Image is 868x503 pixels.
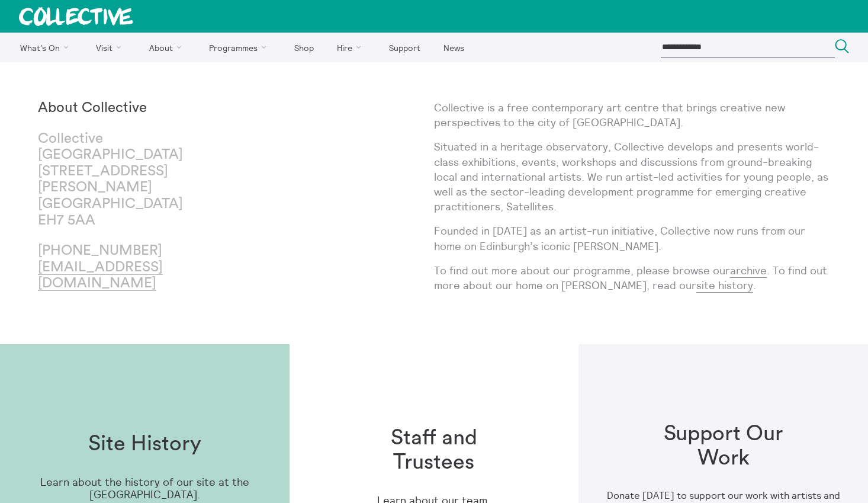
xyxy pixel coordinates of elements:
a: About [139,33,197,62]
a: What's On [9,33,83,62]
a: Visit [86,33,137,62]
a: Programmes [199,33,282,62]
p: Collective [GEOGRAPHIC_DATA] [STREET_ADDRESS][PERSON_NAME] [GEOGRAPHIC_DATA] EH7 5AA [38,131,236,229]
p: Collective is a free contemporary art centre that brings creative new perspectives to the city of... [434,100,830,130]
a: Shop [284,33,324,62]
p: Founded in [DATE] as an artist-run initiative, Collective now runs from our home on Edinburgh’s i... [434,223,830,253]
p: Learn about the history of our site at the [GEOGRAPHIC_DATA]. [19,476,271,501]
p: Situated in a heritage observatory, Collective develops and presents world-class exhibitions, eve... [434,139,830,214]
p: To find out more about our programme, please browse our . To find out more about our home on [PER... [434,263,830,293]
a: site history [696,278,753,293]
h1: Support Our Work [648,422,799,471]
a: archive [730,264,767,278]
h1: Site History [88,432,201,456]
h1: Staff and Trustees [358,426,510,475]
p: [PHONE_NUMBER] [38,243,236,292]
a: Support [378,33,430,62]
a: [EMAIL_ADDRESS][DOMAIN_NAME] [38,260,163,291]
strong: About Collective [38,101,147,115]
a: Hire [327,33,377,62]
a: News [433,33,474,62]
